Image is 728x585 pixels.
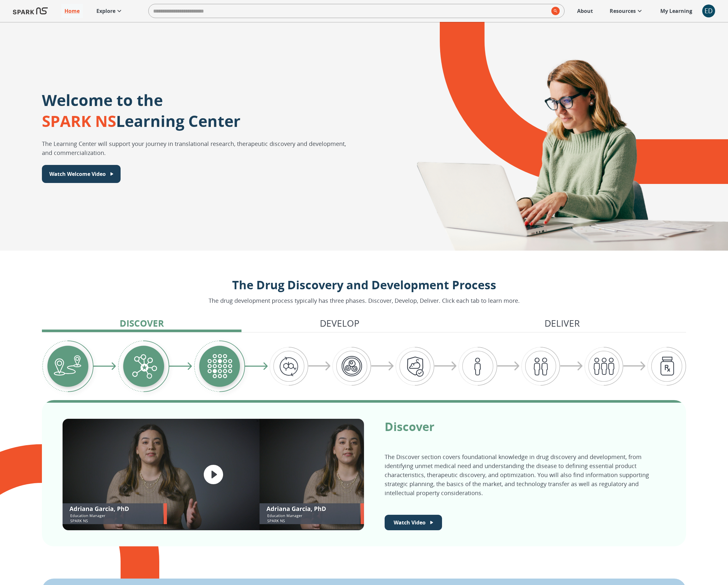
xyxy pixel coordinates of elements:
[209,296,520,305] p: The drug development process typically has three phases. Discover, Develop, Deliver. Click each t...
[320,316,359,330] p: Develop
[702,5,715,17] button: account of current user
[497,361,520,371] img: arrow-right
[93,4,126,18] a: Explore
[245,362,268,370] img: arrow-right
[49,170,106,178] p: Watch Welcome Video
[385,22,728,251] div: A montage of drug development icons and a SPARK NS logo design element
[545,316,580,330] p: Deliver
[560,361,583,371] img: arrow-right
[606,4,647,18] a: Resources
[434,361,457,371] img: arrow-right
[42,110,116,131] span: SPARK NS
[169,362,192,370] img: arrow-right
[199,460,228,489] button: play video
[394,519,426,526] p: Watch Video
[308,361,331,371] img: arrow-right
[549,4,560,18] button: search
[385,452,665,497] p: The Discover section covers foundational knowledge in drug discovery and development, from identi...
[209,276,520,294] p: The Drug Discovery and Development Process
[42,90,241,131] p: Welcome to the Learning Center
[574,4,596,18] a: About
[385,419,665,435] p: Discover
[13,3,48,19] img: Logo of SPARK at Stanford
[610,7,636,15] p: Resources
[61,4,83,18] a: Home
[93,362,116,370] img: arrow-right
[63,419,364,530] div: Logo of SPARK NS, featuring the words "Discover: Drug Discovery and Early Planning"
[96,7,115,15] p: Explore
[657,4,696,18] a: My Learning
[660,7,692,15] p: My Learning
[120,316,164,330] p: Discover
[42,139,357,157] p: The Learning Center will support your journey in translational research, therapeutic discovery an...
[702,5,715,17] div: ED
[577,7,593,15] p: About
[64,7,80,15] p: Home
[385,515,442,530] button: Watch Welcome Video
[42,340,686,392] div: Graphic showing the progression through the Discover, Develop, and Deliver pipeline, highlighting...
[42,165,121,183] button: Watch Welcome Video
[623,361,646,371] img: arrow-right
[371,361,394,371] img: arrow-right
